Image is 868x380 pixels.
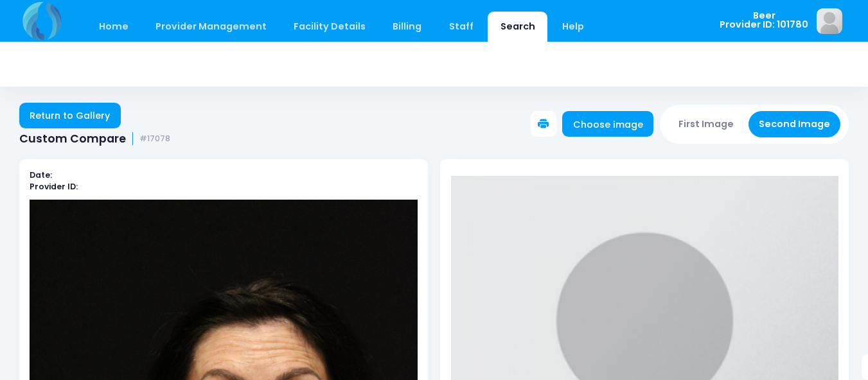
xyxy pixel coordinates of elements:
small: #17078 [139,134,170,144]
span: Custom Compare [19,132,126,146]
a: Billing [380,12,434,42]
a: Choose image [562,111,653,137]
a: Facility Details [281,12,378,42]
a: Provider Management [143,12,279,42]
a: Help [550,12,597,42]
button: First Image [668,111,745,137]
span: Beer Provider ID: 101780 [720,11,808,30]
b: Date: [30,169,52,180]
img: image [817,8,842,34]
a: Search [488,12,547,42]
button: Second Image [748,111,841,137]
a: Return to Gallery [19,103,121,128]
b: Provider ID: [30,181,78,192]
a: Staff [436,12,486,42]
a: Home [86,12,141,42]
